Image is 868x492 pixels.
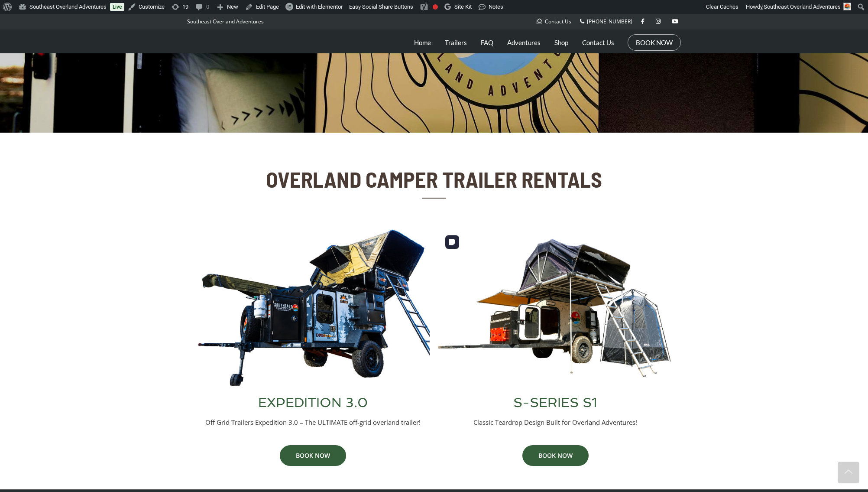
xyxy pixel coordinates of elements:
img: Off Grid Trailers Expedition 3.0 Overland Trailer Full Setup [196,228,430,388]
span: Edit with Elementor [296,3,343,10]
a: Home [414,32,431,53]
h3: S-SERIES S1 [438,396,672,409]
a: FAQ [481,32,493,53]
a: BOOK NOW [636,38,673,47]
a: Contact Us [582,32,614,53]
a: BOOK NOW [522,445,589,466]
span: Southeast Overland Adventures [764,3,841,10]
p: Off Grid Trailers Expedition 3.0 – The ULTIMATE off-grid overland trailer! [196,418,430,427]
h2: OVERLAND CAMPER TRAILER RENTALS [264,167,604,191]
a: Adventures [507,32,541,53]
span: Contact Us [545,18,571,25]
a: BOOK NOW [280,445,346,466]
a: Contact Us [537,18,571,25]
a: Live [110,3,124,11]
div: Needs improvement [433,4,438,10]
p: Southeast Overland Adventures [187,16,264,27]
a: [PHONE_NUMBER] [580,18,632,25]
p: Classic Teardrop Design Built for Overland Adventures! [438,418,672,427]
a: Shop [554,32,568,53]
span: Site Kit [454,3,472,10]
span: [PHONE_NUMBER] [587,18,632,25]
a: Trailers [445,32,467,53]
img: Southeast Overland Adventures S-Series S1 Overland Trailer Full Setup [438,228,672,388]
h3: EXPEDITION 3.0 [196,396,430,409]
